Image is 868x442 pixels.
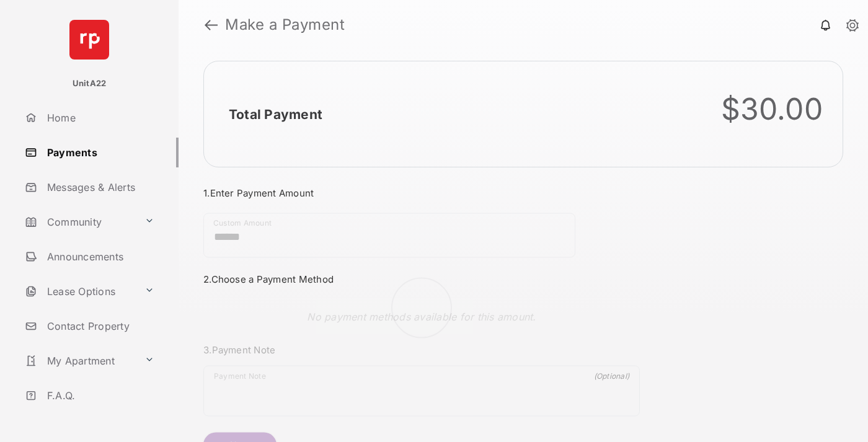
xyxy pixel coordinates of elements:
[20,138,179,167] a: Payments
[203,187,640,199] h3: 1. Enter Payment Amount
[20,276,139,306] a: Lease Options
[20,207,139,237] a: Community
[20,103,179,133] a: Home
[20,346,139,376] a: My Apartment
[20,311,179,341] a: Contact Property
[203,344,640,356] h3: 3. Payment Note
[73,77,107,90] p: UnitA22
[721,91,823,127] div: $30.00
[69,20,109,60] img: svg+xml;base64,PHN2ZyB4bWxucz0iaHR0cDovL3d3dy53My5vcmcvMjAwMC9zdmciIHdpZHRoPSI2NCIgaGVpZ2h0PSI2NC...
[229,107,322,122] h2: Total Payment
[20,242,179,272] a: Announcements
[225,17,345,32] strong: Make a Payment
[20,381,179,410] a: F.A.Q.
[203,273,640,285] h3: 2. Choose a Payment Method
[20,172,179,202] a: Messages & Alerts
